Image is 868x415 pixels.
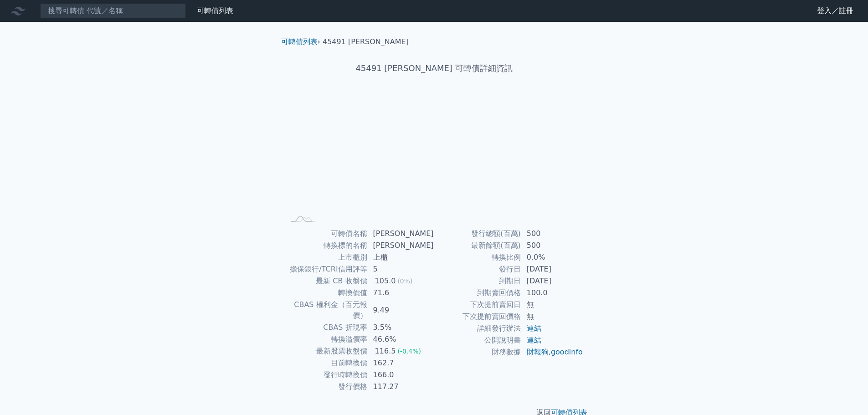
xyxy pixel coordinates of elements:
td: [PERSON_NAME] [368,240,434,251]
div: 116.5 [373,346,398,357]
td: 公開說明書 [434,334,521,346]
td: 轉換溢價率 [285,333,368,345]
td: 到期賣回價格 [434,287,521,299]
h1: 45491 [PERSON_NAME] 可轉債詳細資訊 [274,62,595,75]
td: 166.0 [368,369,434,381]
td: 轉換標的名稱 [285,240,368,251]
td: 100.0 [521,287,584,299]
td: 500 [521,240,584,251]
td: 9.49 [368,299,434,322]
td: 詳細發行辦法 [434,323,521,334]
a: goodinfo [551,348,583,356]
td: 發行價格 [285,381,368,393]
div: 105.0 [373,276,398,287]
td: 46.6% [368,333,434,345]
td: 500 [521,228,584,240]
td: 117.27 [368,381,434,393]
td: 到期日 [434,275,521,287]
td: 5 [368,263,434,275]
td: 下次提前賣回價格 [434,311,521,323]
td: 71.6 [368,287,434,299]
td: 發行總額(百萬) [434,228,521,240]
td: 上櫃 [368,251,434,263]
input: 搜尋可轉債 代號／名稱 [40,3,186,19]
a: 登入／註冊 [810,4,861,18]
td: 無 [521,311,584,323]
td: 擔保銀行/TCRI信用評等 [285,263,368,275]
td: , [521,346,584,358]
a: 可轉債列表 [197,6,233,15]
td: [DATE] [521,275,584,287]
span: (0%) [397,277,412,285]
td: 上市櫃別 [285,251,368,263]
td: 財務數據 [434,346,521,358]
a: 連結 [527,324,541,333]
td: CBAS 折現率 [285,322,368,333]
td: 目前轉換價 [285,357,368,369]
td: 0.0% [521,251,584,263]
iframe: Chat Widget [822,371,868,415]
td: 無 [521,299,584,311]
td: 最新股票收盤價 [285,345,368,357]
li: 45491 [PERSON_NAME] [323,36,409,47]
span: (-0.4%) [397,348,421,355]
td: CBAS 權利金（百元報價） [285,299,368,322]
a: 財報狗 [527,348,549,356]
td: 3.5% [368,322,434,333]
td: 下次提前賣回日 [434,299,521,311]
td: 最新餘額(百萬) [434,240,521,251]
td: 轉換價值 [285,287,368,299]
li: › [281,36,320,47]
td: [DATE] [521,263,584,275]
td: 162.7 [368,357,434,369]
td: 最新 CB 收盤價 [285,275,368,287]
a: 連結 [527,336,541,344]
td: 發行時轉換價 [285,369,368,381]
td: 轉換比例 [434,251,521,263]
td: [PERSON_NAME] [368,228,434,240]
td: 可轉債名稱 [285,228,368,240]
a: 可轉債列表 [281,37,318,46]
td: 發行日 [434,263,521,275]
